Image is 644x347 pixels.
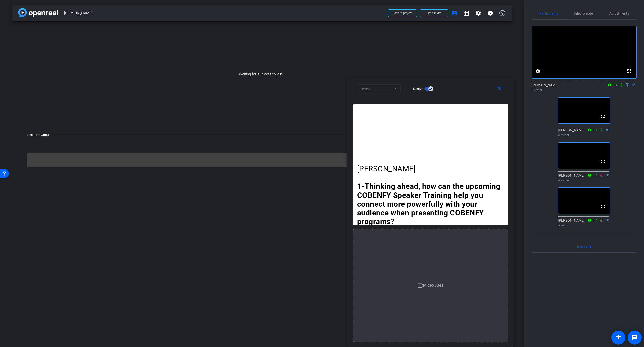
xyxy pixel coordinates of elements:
[574,12,594,15] span: Teleprompter
[463,10,469,16] mat-icon: grid_on
[577,245,591,248] span: Everyone
[424,283,444,287] span: Video Area
[361,87,370,91] mat-label: Device
[558,223,610,228] div: Director
[532,88,637,92] div: Director
[427,11,441,15] span: Send invite
[496,85,502,92] mat-icon: close
[558,178,610,183] div: Watcher
[632,335,638,341] mat-icon: message
[27,132,49,137] div: Session Clips
[535,68,541,74] mat-icon: settings
[626,68,632,74] mat-icon: fullscreen
[600,158,606,164] mat-icon: fullscreen
[393,11,412,15] span: Back to project
[357,164,504,173] p: [PERSON_NAME]
[615,335,621,341] mat-icon: accessibility
[558,218,610,228] div: [PERSON_NAME]
[451,10,457,16] mat-icon: account_box
[18,8,58,17] img: app-logo
[558,133,610,137] div: Watcher
[487,10,493,16] mat-icon: info
[539,12,558,15] span: Participants
[475,10,481,16] mat-icon: settings
[600,113,606,119] mat-icon: fullscreen
[64,8,385,18] span: [PERSON_NAME]
[609,12,629,15] span: Adjustments
[625,82,631,87] mat-icon: flip
[532,83,637,92] div: [PERSON_NAME]
[558,173,610,183] div: [PERSON_NAME]
[413,86,425,91] label: Resize
[357,182,502,226] strong: 1-Thinking ahead, how can the upcoming COBENFY Speaker Training help you connect more powerfully ...
[600,203,606,209] mat-icon: fullscreen
[558,128,610,137] div: [PERSON_NAME]
[12,21,512,127] div: Waiting for subjects to join...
